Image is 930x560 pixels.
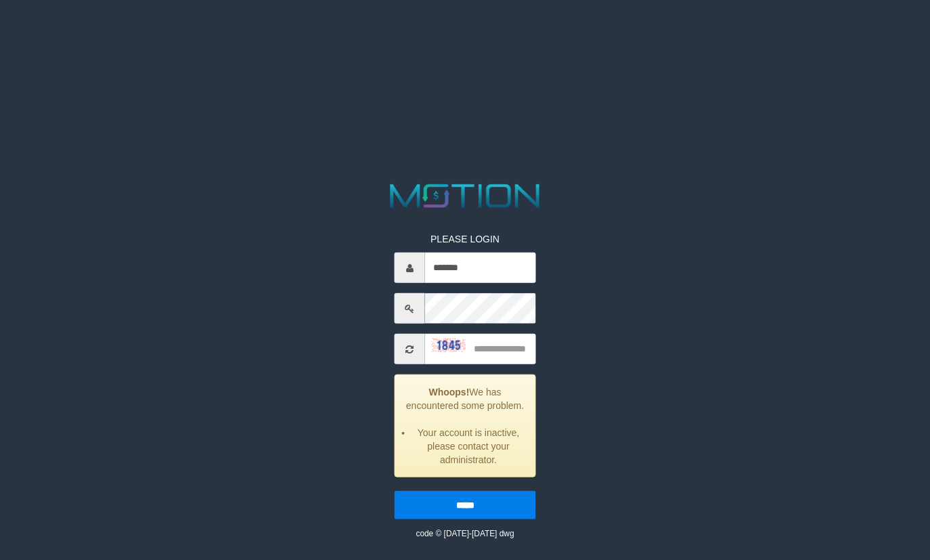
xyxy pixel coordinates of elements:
[416,529,514,538] small: code © [DATE]-[DATE] dwg
[428,387,469,397] strong: Whoops!
[384,180,546,212] img: MOTION_logo.png
[395,232,536,246] p: PLEASE LOGIN
[412,426,525,467] li: Your account is inactive, please contact your administrator.
[432,338,466,351] img: captcha
[395,374,536,477] div: We has encountered some problem.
